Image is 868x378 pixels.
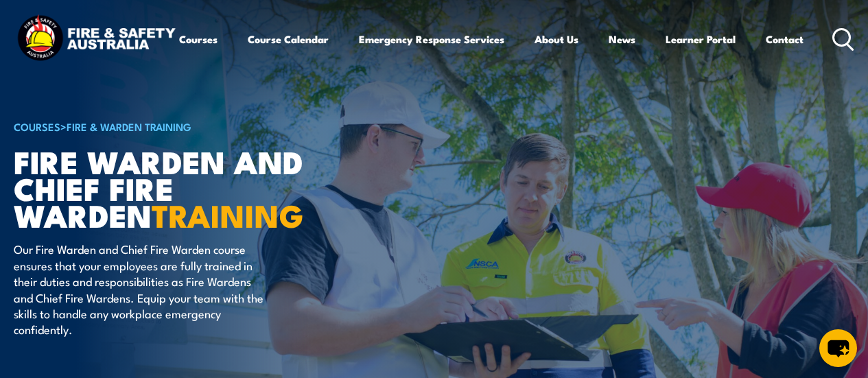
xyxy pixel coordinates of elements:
a: Learner Portal [666,23,736,56]
a: Fire & Warden Training [67,119,191,134]
a: Courses [179,23,218,56]
a: News [609,23,635,56]
strong: TRAINING [152,191,304,238]
a: COURSES [14,119,60,134]
h1: Fire Warden and Chief Fire Warden [14,147,353,228]
button: chat-button [819,329,857,367]
a: Contact [766,23,804,56]
a: Emergency Response Services [359,23,504,56]
a: About Us [535,23,578,56]
a: Course Calendar [248,23,329,56]
p: Our Fire Warden and Chief Fire Warden course ensures that your employees are fully trained in the... [14,241,264,337]
h6: > [14,118,353,134]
